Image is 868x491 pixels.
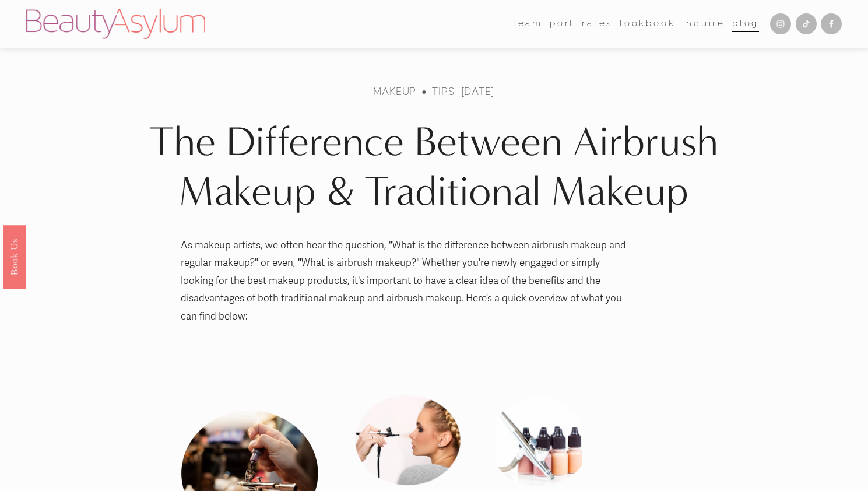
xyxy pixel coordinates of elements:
a: Book Us [3,225,26,289]
a: Facebook [821,13,842,34]
span: team [513,16,543,31]
p: As makeup artists, we often hear the question, "What is the difference between airbrush makeup an... [181,237,635,326]
a: Tips [432,85,454,98]
a: Inquire [682,15,725,33]
a: Lookbook [620,15,675,33]
h1: The Difference Between Airbrush Makeup & Traditional Makeup [128,117,740,216]
a: Blog [732,15,759,33]
img: Beauty Asylum | Bridal Hair &amp; Makeup Charlotte &amp; Atlanta [26,9,205,39]
a: Rates [582,15,613,33]
a: makeup [373,85,416,98]
span: [DATE] [461,85,495,98]
a: port [550,15,575,33]
a: Instagram [770,13,791,34]
a: folder dropdown [513,15,543,33]
a: TikTok [796,13,817,34]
